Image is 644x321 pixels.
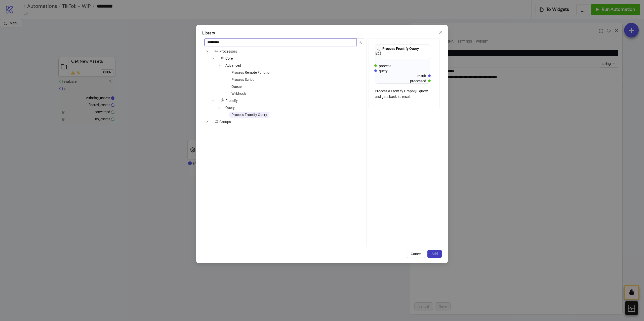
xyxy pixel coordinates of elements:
span: down [212,57,215,60]
span: down [218,64,221,67]
span: down [212,99,215,102]
span: down [206,121,209,123]
span: Webhook [229,91,248,97]
span: Advanced [223,62,243,68]
span: Groups [211,119,233,125]
span: Queue [229,84,244,90]
span: Core [217,55,235,61]
span: Add [431,252,438,256]
span: Processors [219,49,237,53]
span: Query [225,106,235,110]
button: Close [437,28,445,36]
span: Webhook [231,92,246,96]
span: Frontify [217,98,240,104]
div: result [417,73,426,79]
button: Add [427,250,442,258]
span: Process Frontify Query [231,113,267,117]
span: Process Script [231,77,254,82]
span: Process Remote Function [231,70,271,74]
div: Library [202,30,442,36]
div: Process Frontify Query [381,45,420,55]
div: processed [410,78,426,84]
span: Processors [211,48,239,54]
span: down [206,50,209,53]
span: Cancel [411,252,421,256]
span: down [218,106,221,109]
span: Process Remote Function [229,69,273,75]
span: Process Script [229,76,256,83]
div: Process a Frontify GraphQL query and gets back its result [375,88,433,99]
span: close [439,30,443,34]
span: search [358,41,362,44]
button: Cancel [407,250,425,258]
span: Advanced [225,63,241,67]
span: Frontify [225,99,238,103]
div: query [379,68,429,74]
span: Core [225,56,233,60]
span: Queue [231,85,242,89]
div: process [379,63,429,69]
span: Query [223,105,237,111]
span: Groups [219,120,231,124]
span: Process Frontify Query [229,112,269,118]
